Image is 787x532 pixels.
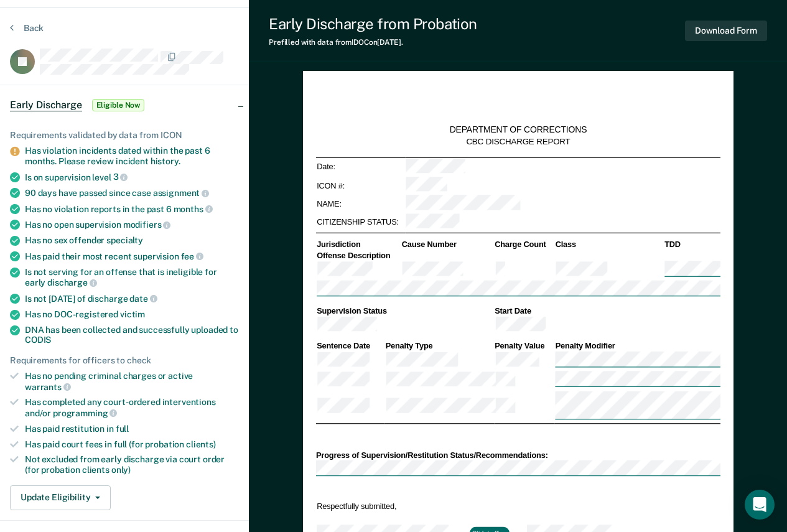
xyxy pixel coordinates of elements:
div: Has paid court fees in full (for probation [25,439,239,450]
span: Eligible Now [92,99,145,111]
span: warrants [25,382,71,392]
th: Jurisdiction [315,240,401,250]
div: Open Intercom Messenger [745,490,775,520]
div: Has no open supervision [25,219,239,230]
div: Has paid restitution in [25,424,239,434]
th: Supervision Status [315,306,493,316]
div: Has no pending criminal charges or active [25,371,239,392]
span: clients) [186,439,216,449]
span: victim [120,309,145,319]
td: NAME: [315,195,404,213]
td: Respectfully submitted, [315,500,510,512]
span: full [116,424,129,434]
span: 3 [113,172,128,182]
span: only) [111,465,131,475]
th: Penalty Value [493,340,554,351]
span: assignment [153,188,209,198]
th: Start Date [493,306,720,316]
div: Has paid their most recent supervision [25,251,239,262]
th: Charge Count [493,240,554,250]
div: CBC DISCHARGE REPORT [466,136,570,147]
span: CODIS [25,335,51,345]
th: Cause Number [401,240,493,250]
div: Early Discharge from Probation [269,15,477,33]
div: Is not [DATE] of discharge [25,293,239,304]
span: discharge [47,278,97,287]
span: programming [53,408,117,418]
div: Not excluded from early discharge via court order (for probation clients [25,454,239,475]
div: Is not serving for an offense that is ineligible for early [25,267,239,288]
span: months [174,204,213,214]
div: Prefilled with data from IDOC on [DATE] . [269,38,477,47]
td: CITIZENSHIP STATUS: [315,213,404,231]
span: date [129,294,157,304]
div: Has completed any court-ordered interventions and/or [25,397,239,418]
button: Back [10,22,44,34]
span: fee [181,251,203,261]
div: 90 days have passed since case [25,187,239,198]
th: Offense Description [315,250,401,260]
div: Has no violation reports in the past 6 [25,203,239,215]
div: Has no sex offender [25,235,239,246]
div: Has no DOC-registered [25,309,239,320]
th: Class [554,240,664,250]
div: Is on supervision level [25,172,239,183]
div: DEPARTMENT OF CORRECTIONS [449,124,587,136]
div: Requirements validated by data from ICON [10,130,239,141]
td: Date: [315,157,404,176]
span: Early Discharge [10,99,82,111]
div: Has violation incidents dated within the past 6 months. Please review incident history. [25,146,239,167]
div: Progress of Supervision/Restitution Status/Recommendations: [315,450,720,460]
div: Requirements for officers to check [10,355,239,366]
button: Download Form [685,21,767,41]
button: Update Eligibility [10,485,111,510]
div: DNA has been collected and successfully uploaded to [25,325,239,346]
th: Penalty Type [384,340,494,351]
span: specialty [106,235,143,245]
td: ICON #: [315,176,404,195]
th: Sentence Date [315,340,384,351]
span: modifiers [123,220,171,230]
th: TDD [663,240,720,250]
th: Penalty Modifier [554,340,720,351]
